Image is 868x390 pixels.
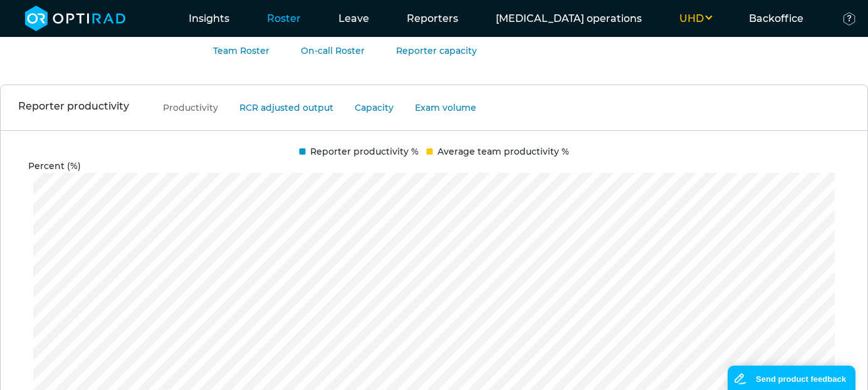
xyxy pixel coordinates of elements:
button: UHD [661,11,730,26]
a: Reporter capacity [396,45,477,56]
a: On-call Roster [301,45,365,56]
button: RCR adjusted output [224,101,337,115]
a: Team Roster [213,45,269,56]
button: Exam volume [400,101,480,115]
h3: Reporter productivity [18,100,129,115]
img: brand-opti-rad-logos-blue-and-white-d2f68631ba2948856bd03f2d395fb146ddc8fb01b4b6e9315ea85fa773367... [25,6,126,31]
button: Productivity [148,101,222,115]
button: Capacity [340,101,397,115]
div: Percent (%) [28,160,835,173]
